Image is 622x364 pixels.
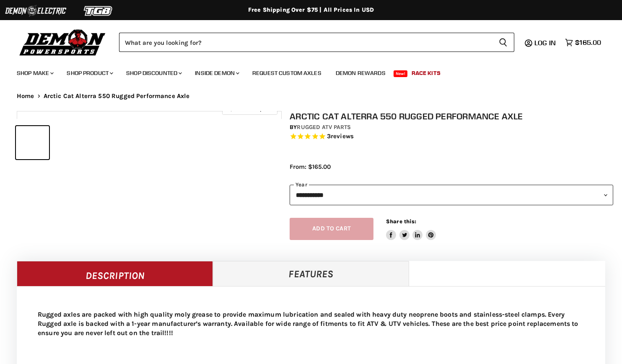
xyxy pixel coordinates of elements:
a: Demon Rewards [329,65,392,82]
a: Race Kits [405,65,447,82]
span: From: $165.00 [290,163,331,170]
span: Arctic Cat Alterra 550 Rugged Performance Axle [44,93,190,100]
div: by [290,123,613,132]
span: Log in [534,39,556,47]
a: Log in [531,39,561,46]
span: Rated 5.0 out of 5 stars 3 reviews [290,132,613,141]
img: TGB Logo 2 [67,3,130,19]
ul: Main menu [10,61,599,82]
span: New! [394,70,408,77]
span: Click to expand [226,106,273,112]
a: $165.00 [561,36,605,49]
select: year [290,185,613,205]
span: 3 reviews [327,132,354,140]
a: Features [213,261,409,286]
a: Request Custom Axles [246,65,328,82]
a: Description [17,261,213,286]
a: Home [17,93,34,100]
a: Rugged ATV Parts [297,124,351,131]
form: Product [119,33,514,52]
a: Shop Make [10,65,59,82]
button: IMAGE thumbnail [16,126,49,159]
a: Shop Discounted [120,65,187,82]
h1: Arctic Cat Alterra 550 Rugged Performance Axle [290,111,613,121]
span: $165.00 [575,39,601,46]
span: Share this: [386,218,416,225]
p: Rugged axles are packed with high quality moly grease to provide maximum lubrication and sealed w... [38,310,584,338]
span: reviews [331,132,354,140]
a: Shop Product [60,65,118,82]
input: Search [119,33,492,52]
button: Search [492,33,514,52]
img: Demon Electric Logo 2 [4,3,67,19]
img: Demon Powersports [17,27,109,57]
aside: Share this: [386,218,436,240]
a: Inside Demon [189,65,244,82]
